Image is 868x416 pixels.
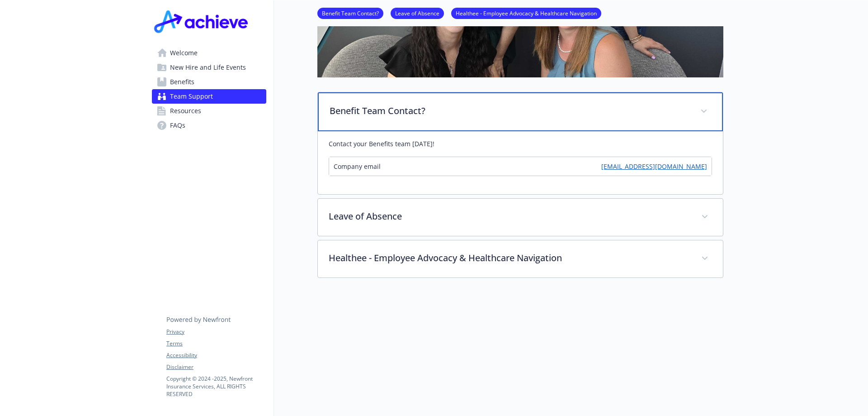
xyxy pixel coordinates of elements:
span: Welcome [170,46,198,60]
span: FAQs [170,118,185,133]
a: Terms [166,339,266,348]
span: Benefits [170,75,194,89]
span: Team Support [170,89,213,104]
a: Privacy [166,328,266,336]
div: Leave of Absence [318,199,723,236]
p: Healthee - Employee Advocacy & Healthcare Navigation [329,251,690,265]
a: Benefits [152,75,266,89]
a: FAQs [152,118,266,133]
p: Leave of Absence [329,210,690,223]
div: Benefit Team Contact? [318,92,723,131]
a: [EMAIL_ADDRESS][DOMAIN_NAME] [601,162,707,171]
div: Benefit Team Contact? [318,131,723,194]
a: Leave of Absence [391,9,444,17]
span: Resources [170,104,201,118]
a: Disclaimer [166,363,266,371]
a: New Hire and Life Events [152,60,266,75]
a: Benefit Team Contact? [317,9,383,17]
p: Benefit Team Contact? [330,104,689,118]
a: Welcome [152,46,266,60]
a: Healthee - Employee Advocacy & Healthcare Navigation [451,9,601,17]
div: Healthee - Employee Advocacy & Healthcare Navigation [318,240,723,277]
p: Copyright © 2024 - 2025 , Newfront Insurance Services, ALL RIGHTS RESERVED [166,375,266,398]
a: Team Support [152,89,266,104]
a: Accessibility [166,351,266,359]
span: Company email [334,162,381,171]
a: Resources [152,104,266,118]
p: Contact your Benefits team [DATE]! [329,139,712,149]
span: New Hire and Life Events [170,60,246,75]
